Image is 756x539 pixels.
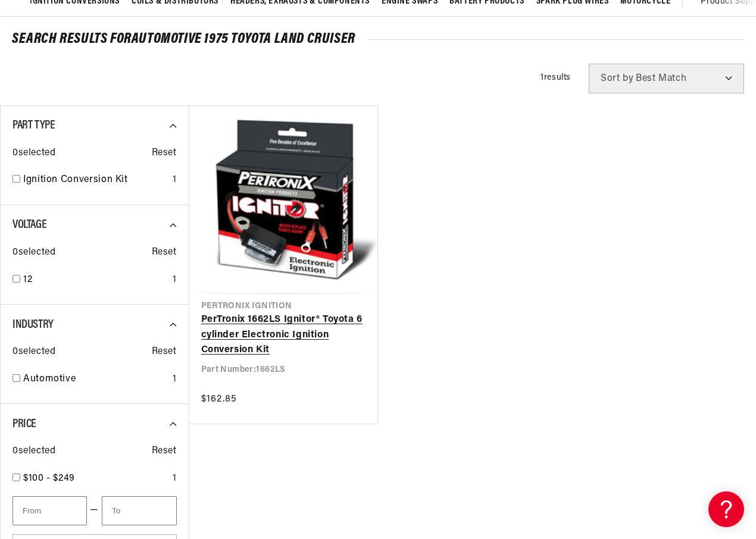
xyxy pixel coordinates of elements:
[152,146,177,161] span: Reset
[173,372,177,387] div: 1
[12,33,744,45] div: SEARCH RESULTS FOR Automotive 1975 Toyota Land Cruiser
[589,64,744,93] select: Sort by
[173,272,177,288] div: 1
[23,272,168,288] a: 12
[152,344,177,360] span: Reset
[23,372,168,387] a: Automotive
[173,173,177,188] div: 1
[102,496,176,525] input: To
[13,146,55,161] span: 0 selected
[152,245,177,261] span: Reset
[13,245,55,261] span: 0 selected
[601,74,633,83] span: Sort by
[201,312,366,358] a: PerTronix 1662LS Ignitor® Toyota 6 cylinder Electronic Ignition Conversion Kit
[90,503,99,518] span: —
[13,344,55,360] span: 0 selected
[23,474,75,483] span: $100 - $249
[13,319,54,331] span: Industry
[13,418,36,430] span: Price
[173,471,177,487] div: 1
[13,120,55,131] span: Part Type
[23,173,168,188] a: Ignition Conversion Kit
[152,444,177,459] span: Reset
[13,219,46,231] span: Voltage
[541,73,571,82] span: 1 results
[13,444,55,459] span: 0 selected
[13,496,87,525] input: From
